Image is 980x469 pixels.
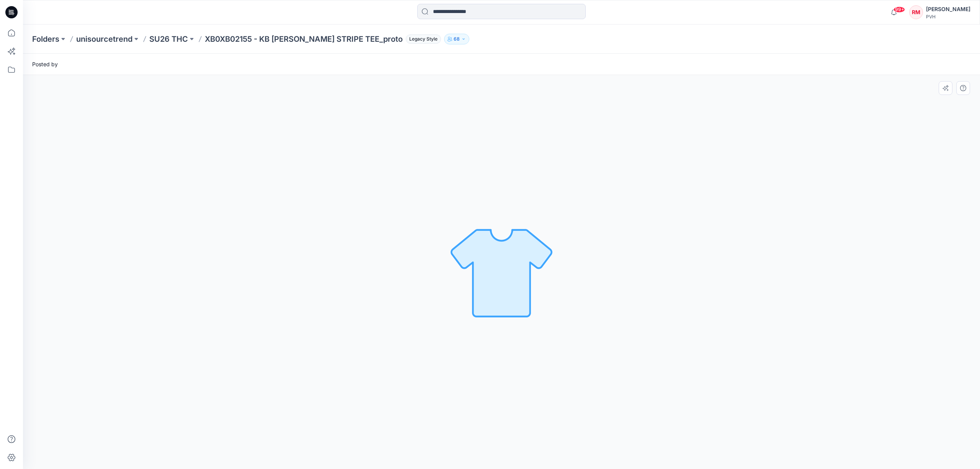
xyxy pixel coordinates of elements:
div: RM [909,5,923,19]
p: XB0XB02155 - KB [PERSON_NAME] STRIPE TEE_proto [205,34,403,44]
a: SU26 THC [149,34,188,44]
span: Legacy Style [406,34,441,44]
span: 99+ [893,7,905,13]
img: No Outline [448,219,555,326]
span: Posted by [32,60,58,68]
p: 68 [454,35,460,43]
button: 68 [444,34,469,44]
a: Folders [32,34,59,44]
button: Legacy Style [403,34,441,44]
div: PVH [926,14,970,20]
div: [PERSON_NAME] [926,5,970,14]
a: unisourcetrend [76,34,132,44]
